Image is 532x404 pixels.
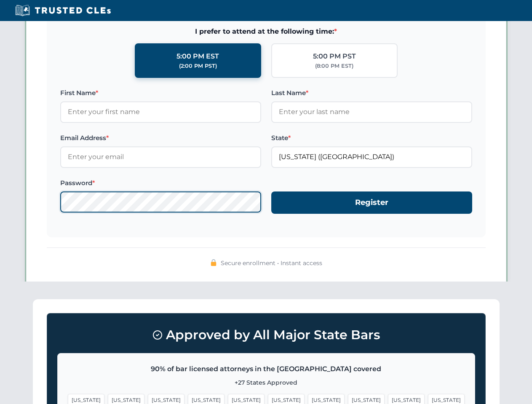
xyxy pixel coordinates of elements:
[60,146,261,167] input: Enter your email
[271,101,472,122] input: Enter your last name
[60,133,261,143] label: Email Address
[68,364,465,375] p: 90% of bar licensed attorneys in the [GEOGRAPHIC_DATA] covered
[176,51,219,62] div: 5:00 PM EST
[271,146,472,167] input: Florida (FL)
[13,4,113,17] img: Trusted CLEs
[60,26,472,37] span: I prefer to attend at the following time:
[179,62,217,70] div: (2:00 PM PST)
[60,101,261,122] input: Enter your first name
[68,378,465,387] p: +27 States Approved
[315,62,353,70] div: (8:00 PM EST)
[313,51,356,62] div: 5:00 PM PST
[271,133,472,143] label: State
[57,324,475,346] h3: Approved by All Major State Bars
[271,88,472,98] label: Last Name
[271,191,472,214] button: Register
[60,178,261,188] label: Password
[221,258,322,268] span: Secure enrollment • Instant access
[210,259,217,266] img: 🔒
[60,88,261,98] label: First Name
